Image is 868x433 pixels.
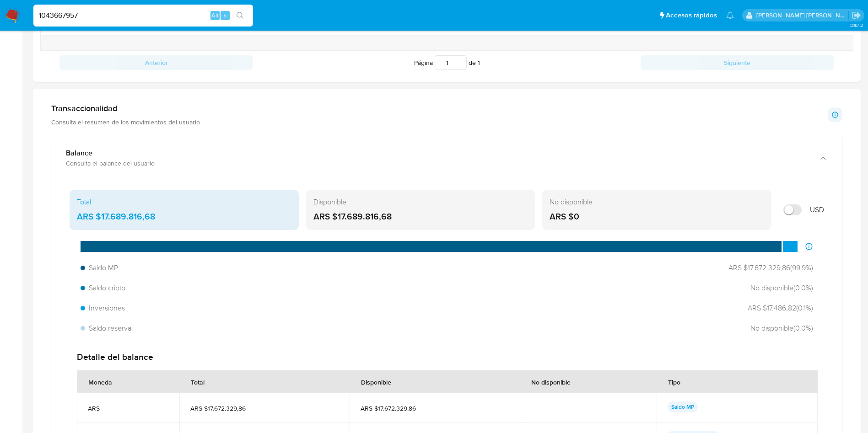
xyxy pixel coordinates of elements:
button: Anterior [59,55,253,70]
span: Alt [211,11,219,20]
button: search-icon [231,9,249,22]
span: s [224,11,226,20]
span: 3.161.2 [850,21,863,29]
a: Salir [852,11,861,20]
a: Notificaciones [726,11,734,19]
p: sandra.helbardt@mercadolibre.com [756,11,849,20]
span: Accesos rápidos [666,11,717,20]
input: Buscar usuario o caso... [33,10,253,21]
button: Siguiente [641,55,834,70]
span: Página de [414,55,480,70]
span: 1 [478,58,480,67]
